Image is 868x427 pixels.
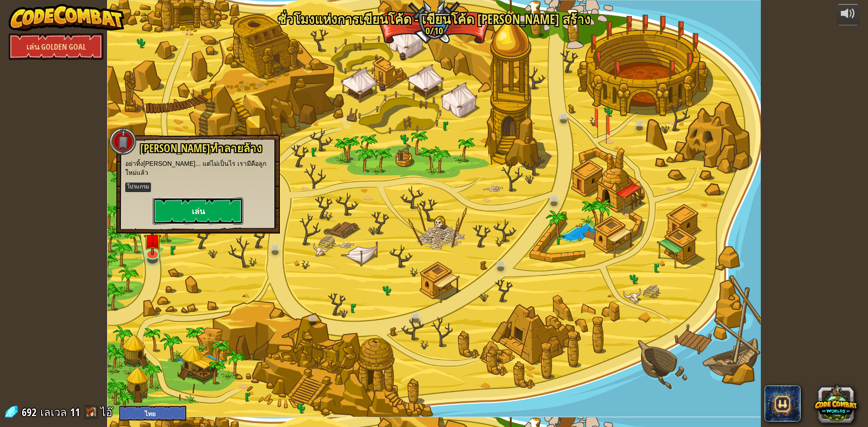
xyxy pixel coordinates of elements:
a: ไอ๊ [100,405,115,419]
span: 692 [22,405,39,419]
button: เล่น [153,197,243,225]
span: [PERSON_NAME]ทำลายล้าง [140,141,262,156]
button: ปรับระดับเสียง [837,4,859,25]
span: เลเวล [40,405,67,420]
img: level-banner-unstarted.png [144,225,161,255]
img: CodeCombat - Learn how to code by playing a game [9,4,124,31]
span: 11 [70,405,80,419]
kbd: โปรแกรม [125,183,151,192]
a: เล่น Golden Goal [9,33,104,60]
p: อย่าทิ้ง[PERSON_NAME]... แต่ไม่เป็นไร เรามีคือลูกใหม่แล้ว [125,159,271,177]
